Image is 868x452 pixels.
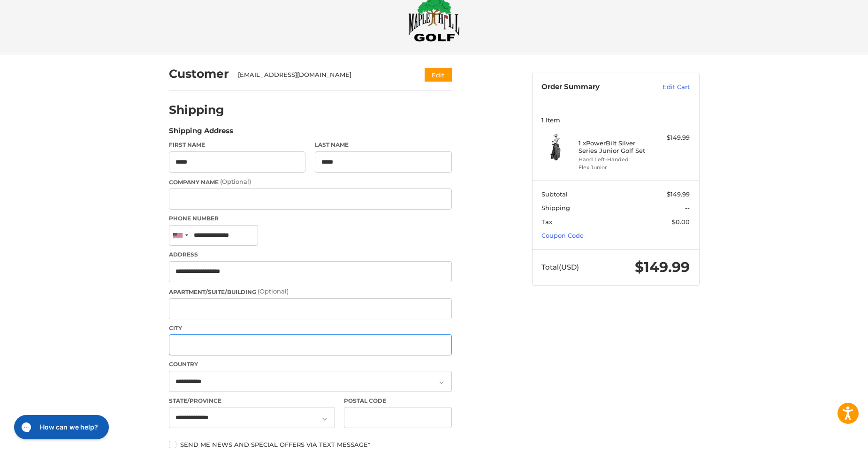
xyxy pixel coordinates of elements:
label: State/Province [169,397,335,405]
span: -- [685,204,690,211]
h3: Order Summary [541,83,642,92]
label: Country [169,360,452,369]
a: Edit Cart [642,83,690,92]
span: Tax [541,218,552,226]
button: Edit [425,68,452,82]
small: (Optional) [258,287,289,295]
label: Apartment/Suite/Building [169,287,452,296]
label: Send me news and special offers via text message* [169,441,452,448]
h2: Shipping [169,103,224,117]
iframe: Gorgias live chat messenger [9,412,112,443]
label: Postal Code [344,397,452,405]
li: Flex Junior [579,164,650,172]
div: United States: +1 [169,226,191,246]
div: [EMAIL_ADDRESS][DOMAIN_NAME] [238,70,406,80]
small: (Optional) [220,178,251,185]
span: $149.99 [667,190,690,198]
span: Total (USD) [541,263,579,271]
span: $149.99 [635,258,690,276]
label: Address [169,250,452,259]
li: Hand Left-Handed [579,156,650,164]
label: First Name [169,141,306,149]
label: Company Name [169,177,452,187]
span: Shipping [541,204,570,211]
span: $0.00 [672,218,690,226]
legend: Shipping Address [169,126,233,141]
span: Subtotal [541,190,568,198]
h4: 1 x PowerBilt Silver Series Junior Golf Set [579,139,650,155]
h3: 1 Item [541,116,690,124]
h2: Customer [169,67,229,81]
label: Last Name [315,141,452,149]
label: City [169,324,452,332]
a: Coupon Code [541,232,584,239]
div: $149.99 [653,133,690,143]
label: Phone Number [169,214,452,223]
